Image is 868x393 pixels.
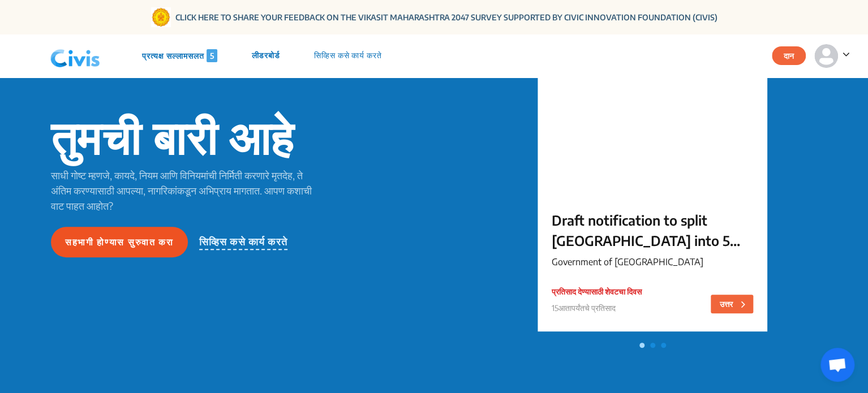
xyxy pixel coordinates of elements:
[151,7,171,27] img: Gom Logo
[46,39,105,73] img: navlogo.png
[199,234,287,250] p: सिव्हिस कसे कार्य करते
[552,210,753,251] p: Draft notification to split [GEOGRAPHIC_DATA] into 5 city corporations/[GEOGRAPHIC_DATA] ನಗರವನ್ನು...
[814,44,838,68] img: person-default.svg
[552,302,642,314] p: 15
[314,49,382,62] p: सिव्हिस कसे कार्य करते
[51,227,188,257] button: सहभागी होण्यास सुरुवात करा
[558,303,616,313] span: आतापर्यंतचे प्रतिसाद
[142,49,218,62] p: प्रत्यक्ष सल्लामसलत
[207,49,217,62] span: 5
[552,286,642,297] p: प्रतिसाद देण्यासाठी शेवटचा दिवस
[820,348,854,382] a: Open chat
[772,46,806,65] button: दान
[772,49,814,61] a: दान
[538,54,767,337] a: Draft notification to split [GEOGRAPHIC_DATA] into 5 city corporations/[GEOGRAPHIC_DATA] ನಗರವನ್ನು...
[175,11,717,23] a: CLICK HERE TO SHARE YOUR FEEDBACK ON THE VIKASIT MAHARASHTRA 2047 SURVEY SUPPORTED BY CIVIC INNOV...
[51,115,319,158] p: तुमची बारी आहे
[51,167,319,213] p: साधी गोष्ट म्हणजे, कायदे, नियम आणि विनियमांची निर्मिती करणारे मृतदेह, ते अंतिम करण्यासाठी आपल्या,...
[711,295,753,313] button: उत्तर
[552,255,753,269] p: Government of [GEOGRAPHIC_DATA]
[251,49,280,62] p: लीडरबोर्ड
